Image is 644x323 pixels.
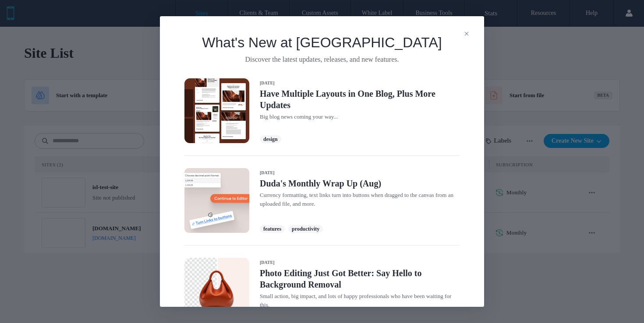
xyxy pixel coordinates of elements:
[263,225,281,233] span: features
[174,34,470,51] span: What's New at [GEOGRAPHIC_DATA]
[292,225,319,233] span: productivity
[260,170,460,176] span: [DATE]
[260,260,460,266] span: [DATE]
[260,292,460,309] span: Small action, big impact, and lots of happy professionals who have been waiting for this.
[260,267,460,290] span: Photo Editing Just Got Better: Say Hello to Background Removal
[263,135,278,143] span: design
[174,51,470,64] span: Discover the latest updates, releases, and new features.
[260,191,460,208] span: Currency formatting, text links turn into buttons when dragged to the canvas from an uploaded fil...
[260,80,460,86] span: [DATE]
[260,88,460,111] span: Have Multiple Layouts in One Blog, Plus More Updates
[260,112,460,121] span: Big blog news coming your way...
[260,178,460,189] span: Duda's Monthly Wrap Up (Aug)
